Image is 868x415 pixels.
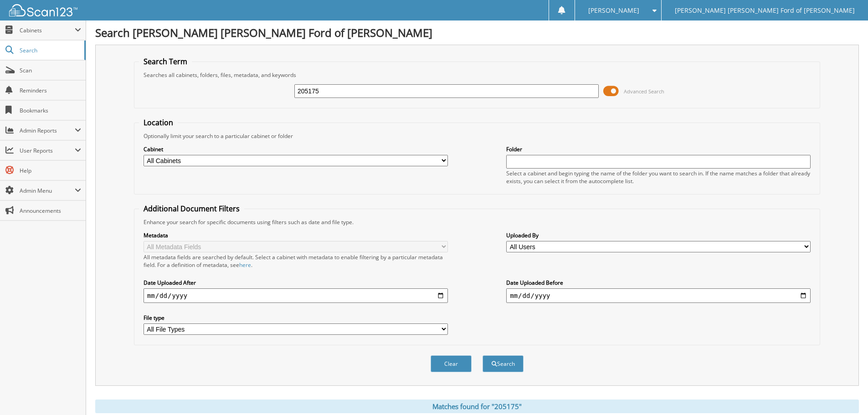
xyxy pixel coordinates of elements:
[144,314,448,322] label: File type
[20,67,81,74] span: Scan
[144,145,448,153] label: Cabinet
[506,288,811,303] input: end
[139,56,192,67] legend: Search Term
[483,355,524,372] button: Search
[139,132,815,140] div: Optionally limit your search to a particular cabinet or folder
[144,279,448,287] label: Date Uploaded After
[144,253,448,269] div: All metadata fields are searched by default. Select a cabinet with metadata to enable filtering b...
[20,167,81,174] span: Help
[624,88,664,95] span: Advanced Search
[239,261,251,269] a: here
[139,71,815,79] div: Searches all cabinets, folders, files, metadata, and keywords
[95,400,859,413] div: Matches found for "205175"
[675,8,855,13] span: [PERSON_NAME] [PERSON_NAME] Ford of [PERSON_NAME]
[506,169,811,185] div: Select a cabinet and begin typing the name of the folder you want to search in. If the name match...
[20,147,75,154] span: User Reports
[144,231,448,239] label: Metadata
[144,288,448,303] input: start
[20,207,81,215] span: Announcements
[506,231,811,239] label: Uploaded By
[139,218,815,226] div: Enhance your search for specific documents using filters such as date and file type.
[95,25,859,40] h1: Search [PERSON_NAME] [PERSON_NAME] Ford of [PERSON_NAME]
[431,355,472,372] button: Clear
[506,279,811,287] label: Date Uploaded Before
[20,187,75,195] span: Admin Menu
[20,127,75,134] span: Admin Reports
[506,145,811,153] label: Folder
[588,8,639,13] span: [PERSON_NAME]
[20,87,81,94] span: Reminders
[139,204,244,214] legend: Additional Document Filters
[20,46,80,54] span: Search
[20,26,75,34] span: Cabinets
[20,107,81,114] span: Bookmarks
[9,4,77,16] img: scan123-logo-white.svg
[139,118,178,128] legend: Location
